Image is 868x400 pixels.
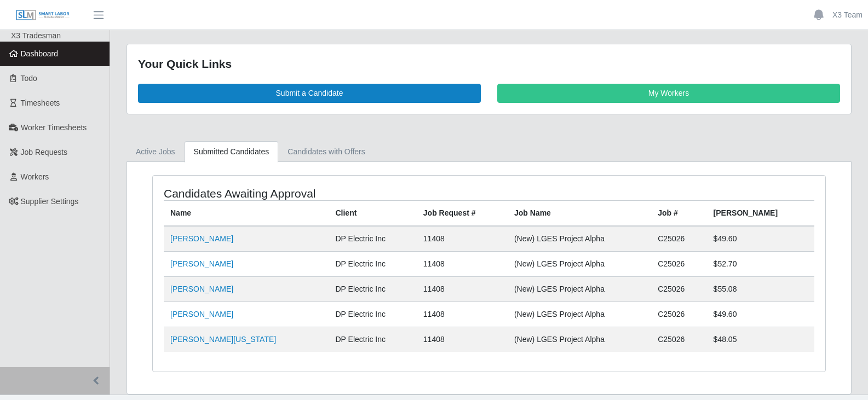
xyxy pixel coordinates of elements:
th: Client [329,200,416,226]
span: Timesheets [21,98,60,107]
td: 11408 [417,276,508,302]
a: [PERSON_NAME] [170,285,233,293]
td: C25026 [651,302,706,327]
span: Dashboard [21,49,59,58]
th: Name [164,200,329,226]
span: Worker Timesheets [21,123,87,132]
a: [PERSON_NAME] [170,234,233,243]
h4: Candidates Awaiting Approval [164,187,426,200]
td: DP Electric Inc [329,302,416,327]
th: Job Name [508,200,651,226]
div: Your Quick Links [138,55,840,73]
a: X3 Team [832,9,863,21]
img: SLM Logo [15,9,70,21]
a: Submit a Candidate [138,84,481,103]
td: 11408 [417,302,508,327]
td: DP Electric Inc [329,226,416,252]
a: [PERSON_NAME] [170,259,233,268]
span: Workers [21,172,49,181]
td: C25026 [651,276,706,302]
td: DP Electric Inc [329,276,416,302]
span: Job Requests [21,148,68,156]
a: [PERSON_NAME] [170,310,233,318]
th: Job # [651,200,706,226]
td: $52.70 [707,251,814,276]
a: My Workers [497,84,840,103]
td: $55.08 [707,276,814,302]
td: $49.60 [707,226,814,252]
td: (New) LGES Project Alpha [508,302,651,327]
a: Submitted Candidates [185,141,279,163]
span: Todo [21,74,37,83]
a: [PERSON_NAME][US_STATE] [170,335,276,344]
td: DP Electric Inc [329,327,416,352]
span: Supplier Settings [21,197,79,206]
td: 11408 [417,251,508,276]
td: $49.60 [707,302,814,327]
td: 11408 [417,226,508,252]
td: DP Electric Inc [329,251,416,276]
span: X3 Tradesman [11,31,61,40]
a: Active Jobs [127,141,185,163]
td: C25026 [651,327,706,352]
td: C25026 [651,226,706,252]
td: (New) LGES Project Alpha [508,276,651,302]
td: $48.05 [707,327,814,352]
td: 11408 [417,327,508,352]
th: [PERSON_NAME] [707,200,814,226]
th: Job Request # [417,200,508,226]
td: (New) LGES Project Alpha [508,226,651,252]
td: (New) LGES Project Alpha [508,327,651,352]
td: C25026 [651,251,706,276]
td: (New) LGES Project Alpha [508,251,651,276]
a: Candidates with Offers [278,141,374,163]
